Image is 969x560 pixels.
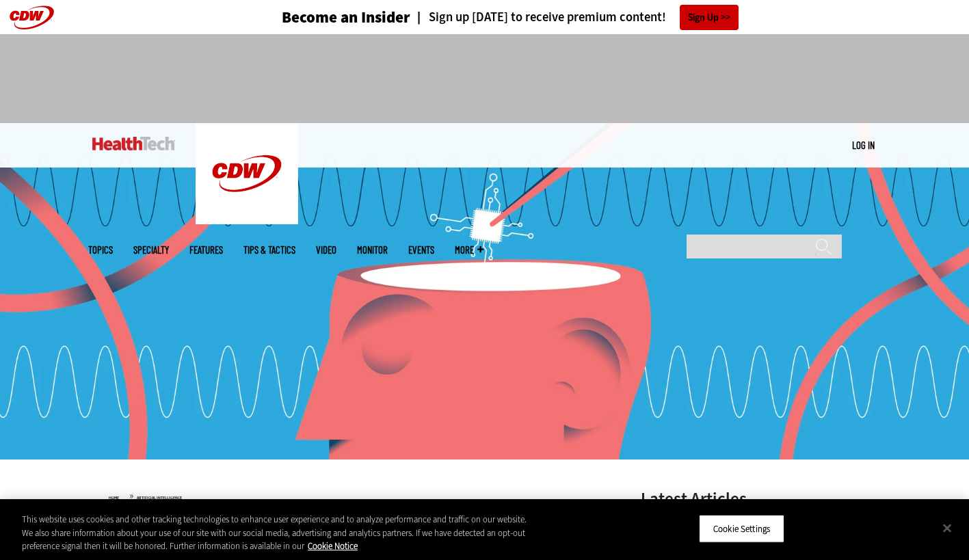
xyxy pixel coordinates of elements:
[408,245,434,255] a: Events
[133,245,169,255] span: Specialty
[189,245,223,255] a: Features
[196,123,298,224] img: Home
[410,11,666,24] a: Sign up [DATE] to receive premium content!
[22,513,533,553] div: This website uses cookies and other tracking technologies to enhance user experience and to analy...
[282,10,410,25] h3: Become an Insider
[699,514,784,543] button: Cookie Settings
[308,540,358,552] a: More information about your privacy
[680,5,739,30] a: Sign Up
[137,495,182,501] a: Artificial Intelligence
[852,139,875,151] a: Log in
[230,10,410,25] a: Become an Insider
[109,490,605,501] div: »
[109,495,119,501] a: Home
[88,245,113,255] span: Topics
[852,138,875,152] div: User menu
[196,213,298,228] a: CDW
[236,48,734,109] iframe: advertisement
[357,245,388,255] a: MonITor
[641,490,846,507] h3: Latest Articles
[316,245,336,255] a: Video
[932,513,962,543] button: Close
[455,245,483,255] span: More
[92,137,175,150] img: Home
[243,245,295,255] a: Tips & Tactics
